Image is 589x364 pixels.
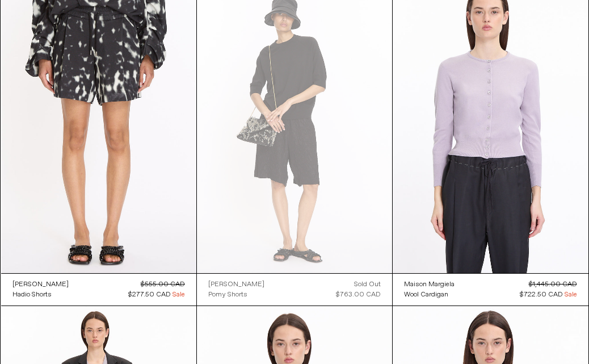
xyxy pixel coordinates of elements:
[354,279,381,290] div: Sold out
[12,290,52,300] div: Hadio Shorts
[12,280,69,290] div: [PERSON_NAME]
[12,290,69,300] a: Hadio Shorts
[404,280,455,290] div: Maison Margiela
[128,290,171,299] span: $277.50 CAD
[12,279,69,290] a: [PERSON_NAME]
[404,279,455,290] a: Maison Margiela
[208,279,264,290] a: [PERSON_NAME]
[208,290,247,300] div: Pomy Shorts
[520,290,563,299] span: $722.50 CAD
[208,280,264,290] div: [PERSON_NAME]
[336,290,381,299] span: $763.00 CAD
[208,290,264,300] a: Pomy Shorts
[404,290,448,300] div: Wool Cardigan
[565,290,577,300] span: Sale
[404,290,455,300] a: Wool Cardigan
[529,280,577,289] s: $1,445.00 CAD
[141,280,185,289] s: $555.00 CAD
[173,290,185,300] span: Sale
